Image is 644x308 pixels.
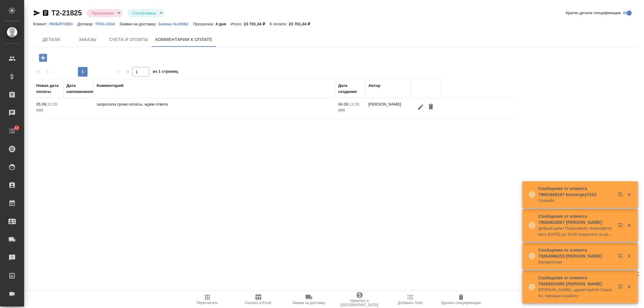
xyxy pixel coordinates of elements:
p: К оплате: [270,22,289,26]
button: Закрыть [623,223,635,228]
p: Просрочка: [193,22,215,26]
p: запросила сроки оплаты, ждём ответа [97,101,332,107]
p: 2025 [338,107,362,113]
p: Клиент: [33,22,49,26]
a: Т2-21825 [51,9,82,17]
p: Сообщение от клиента 79060622697 [PERSON_NAME] [538,213,614,225]
span: Детали [37,36,66,43]
button: Заявка №19082 [158,21,193,27]
a: 13 [2,123,23,138]
button: Скопировать ссылку для ЯМессенджера [33,9,40,17]
p: Сообщение от клиента 79269351885 [PERSON_NAME] [538,275,614,287]
p: Итого: [231,22,244,26]
p: 11:55 [47,102,57,106]
div: Комментарий [97,83,123,89]
div: Новая дата оплаты [36,83,60,95]
div: Автор [368,83,380,89]
div: Просрочена [127,9,165,17]
button: Согласована [130,11,158,16]
p: Сообщение от клиента 79051608197 ksvsergey7512 [538,186,614,198]
a: ТР24-3334 [95,21,120,26]
button: Открыть в новой вкладке [614,189,629,203]
div: Дата напоминания [66,83,93,95]
span: Заказы [73,36,102,43]
p: Спасибо [538,198,614,204]
p: Договор: [77,22,95,26]
div: Просрочена [87,9,123,17]
button: Просрочена [90,11,115,16]
button: Добавить комментарий [35,52,51,64]
a: ЛЮБЯТОВО [49,21,77,26]
td: [PERSON_NAME] [365,98,411,119]
button: Открыть в новой вкладке [614,281,629,295]
p: Сообщение от клиента 79264386253 [PERSON_NAME] [538,247,614,259]
p: [PERSON_NAME], здравствуйте! Спасибо, передаю в работу [538,287,614,299]
button: Открыть в новой вкладке [614,219,629,234]
span: Кратко детали спецификации [566,10,621,16]
span: из 1 страниц [153,68,178,77]
p: 4 дня [216,22,231,26]
p: 23 701,34 ₽ [289,22,315,26]
p: Добрый день! Подскажите, пожалуйста, могу [DATE] до 18.00 подъехать за документами? [538,225,614,237]
div: Дата создания [338,83,362,95]
p: Белорусская [538,259,614,265]
button: Редактировать [415,101,426,113]
button: Удалить [426,101,436,113]
span: 13 [11,125,22,131]
button: Открыть в новой вкладке [614,250,629,265]
button: Закрыть [623,284,635,290]
button: Скопировать ссылку [42,9,49,17]
p: Заявка №19082 [158,22,193,26]
p: 2025 [36,107,60,113]
button: Закрыть [623,192,635,197]
p: 05.09, [36,102,47,106]
button: Закрыть [623,253,635,259]
p: Заявки на доставку: [119,22,158,26]
p: 23 701,34 ₽ [244,22,270,26]
p: 04.09, [338,102,349,106]
span: Счета и оплаты [109,36,148,43]
span: Комментарии к оплате [155,36,213,43]
p: 11:56 [349,102,359,106]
